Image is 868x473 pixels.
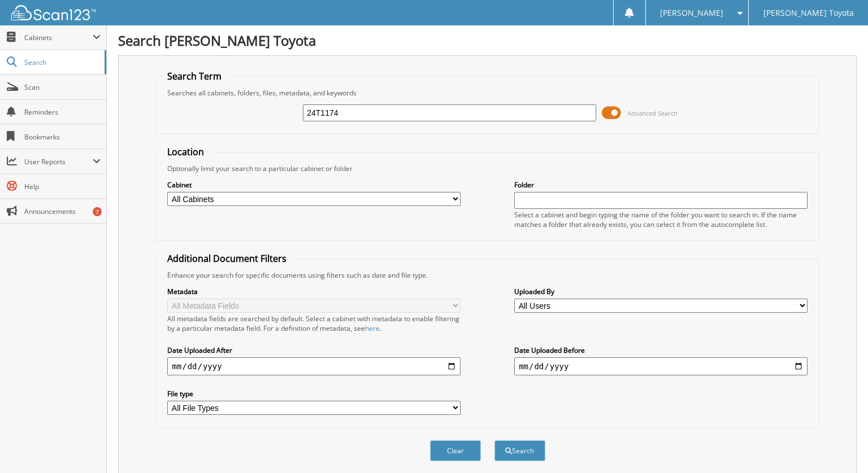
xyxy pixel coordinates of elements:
[811,419,868,473] iframe: Chat Widget
[167,314,461,333] div: All metadata fields are searched by default. Select a cabinet with metadata to enable filtering b...
[514,210,808,229] div: Select a cabinet and begin typing the name of the folder you want to search in. If the name match...
[24,107,101,117] span: Reminders
[627,109,678,117] span: Advanced Search
[494,440,545,461] button: Search
[514,345,808,355] label: Date Uploaded Before
[167,180,461,190] label: Cabinet
[93,207,102,216] div: 7
[24,33,93,42] span: Cabinets
[763,10,854,16] span: [PERSON_NAME] Toyota
[24,58,99,67] span: Search
[162,88,813,98] div: Searches all cabinets, folders, files, metadata, and keywords
[167,357,461,375] input: start
[167,345,461,355] label: Date Uploaded After
[660,10,723,16] span: [PERSON_NAME]
[167,287,461,296] label: Metadata
[118,31,857,50] h1: Search [PERSON_NAME] Toyota
[162,146,210,158] legend: Location
[24,182,101,191] span: Help
[514,287,808,296] label: Uploaded By
[162,270,813,280] div: Enhance your search for specific documents using filters such as date and file type.
[514,180,808,190] label: Folder
[24,157,93,167] span: User Reports
[24,82,101,92] span: Scan
[167,389,461,398] label: File type
[162,252,292,265] legend: Additional Document Filters
[11,5,96,20] img: scan123-logo-white.svg
[24,132,101,142] span: Bookmarks
[365,323,380,333] a: here
[162,70,227,82] legend: Search Term
[514,357,808,375] input: end
[430,440,481,461] button: Clear
[162,164,813,173] div: Optionally limit your search to a particular cabinet or folder
[24,207,101,216] span: Announcements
